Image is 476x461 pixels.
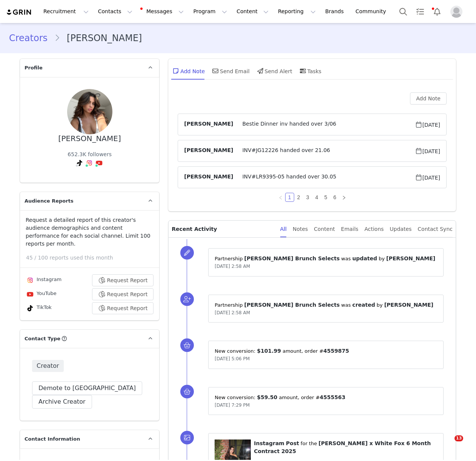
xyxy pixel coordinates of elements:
div: Updates [390,221,412,238]
button: Request Report [92,288,154,300]
span: $59.50 [257,394,277,400]
p: Partnership ⁨ ⁩ was ⁨ ⁩ by ⁨ ⁩ [215,255,437,263]
a: 6 [331,193,339,201]
p: 45 / 100 reports used this month [26,254,159,262]
span: Instagram [254,440,284,446]
a: Creators [9,31,54,45]
button: Demote to [GEOGRAPHIC_DATA] [32,381,142,395]
li: 1 [285,193,294,202]
div: Add Note [171,62,205,80]
button: Reporting [273,3,320,20]
span: [PERSON_NAME] [386,255,435,261]
a: Brands [321,3,350,20]
span: Creator [32,360,64,372]
button: Program [189,3,232,20]
span: [PERSON_NAME] x White Fox 6 Month Contract 2025 [254,440,431,454]
div: Tasks [298,62,322,80]
span: 4555563 [320,394,345,400]
div: Send Alert [256,62,292,80]
p: New conversion: ⁨ ⁩ amount⁨⁩⁨, order #⁨ ⁩⁩ [215,347,437,355]
span: 13 [455,435,463,441]
li: 4 [312,193,321,202]
li: 5 [321,193,330,202]
span: [PERSON_NAME] [384,302,433,308]
span: Contact Information [25,435,80,443]
span: [PERSON_NAME] [184,146,233,155]
button: Add Note [410,92,447,104]
button: Request Report [92,302,154,314]
div: [PERSON_NAME] [58,134,121,143]
div: Content [314,221,335,238]
a: 3 [304,193,312,201]
span: [PERSON_NAME] Brunch Selects [244,255,340,261]
button: Archive Creator [32,395,92,409]
div: Send Email [211,62,250,80]
div: YouTube [26,290,57,299]
span: [DATE] 2:58 AM [215,310,250,315]
span: [DATE] 2:58 AM [215,264,250,269]
a: 2 [295,193,303,201]
span: $101.99 [257,348,281,354]
span: Post [286,440,299,446]
li: Next Page [339,193,349,202]
div: TikTok [26,304,52,313]
span: [PERSON_NAME] Brunch Selects [244,302,340,308]
button: Contacts [94,3,137,20]
img: placeholder-profile.jpg [450,6,462,18]
button: Messages [137,3,188,20]
div: Actions [364,221,384,238]
p: ⁨ ⁩ ⁨ ⁩ for the ⁨ ⁩ [254,439,437,455]
a: 5 [322,193,330,201]
div: All [280,221,287,238]
button: Search [395,3,412,20]
span: INV#LR9395-05 handed over 30.05 [233,173,415,182]
i: icon: right [342,195,346,200]
span: [DATE] [415,120,440,129]
div: Contact Sync [418,221,453,238]
a: 1 [286,193,294,201]
img: instagram.svg [27,277,33,283]
a: Community [351,3,394,20]
li: 3 [303,193,312,202]
span: created [352,302,375,308]
span: updated [352,255,377,261]
a: 4 [313,193,321,201]
li: 6 [330,193,339,202]
img: grin logo [6,9,32,16]
button: Content [232,3,273,20]
a: Tasks [412,3,428,20]
button: Profile [446,6,470,18]
li: 2 [294,193,303,202]
span: [DATE] 5:06 PM [215,356,250,361]
li: Previous Page [276,193,285,202]
span: Profile [25,64,43,72]
p: Request a detailed report of this creator's audience demographics and content performance for eac... [26,216,154,248]
span: Bestie Dinner inv handed over 3/06 [233,120,415,129]
i: icon: left [278,195,283,200]
span: 4559875 [323,348,349,354]
iframe: Intercom live chat [439,435,457,453]
span: [DATE] [415,173,440,182]
img: instagram.svg [86,160,92,166]
span: [DATE] 7:29 PM [215,403,250,408]
button: Notifications [429,3,445,20]
p: New conversion: ⁨ ⁩ amount⁨⁩⁨, order #⁨ ⁩⁩ [215,393,437,401]
img: bdf654ea-0c0a-4981-b9a1-f9a3c07458bc.jpg [67,89,112,134]
p: Recent Activity [172,221,274,237]
span: [DATE] [415,146,440,155]
span: [PERSON_NAME] [184,120,233,129]
div: Notes [293,221,308,238]
button: Request Report [92,274,154,286]
span: [PERSON_NAME] [184,173,233,182]
div: Emails [341,221,358,238]
p: Partnership ⁨ ⁩ was ⁨ ⁩ by ⁨ ⁩ [215,301,437,309]
span: INV#JG12226 handed over 21.06 [233,146,415,155]
div: 652.3K followers [68,151,112,158]
span: Audience Reports [25,197,74,205]
span: Contact Type [25,335,60,343]
div: Instagram [26,276,61,285]
button: Recruitment [39,3,93,20]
